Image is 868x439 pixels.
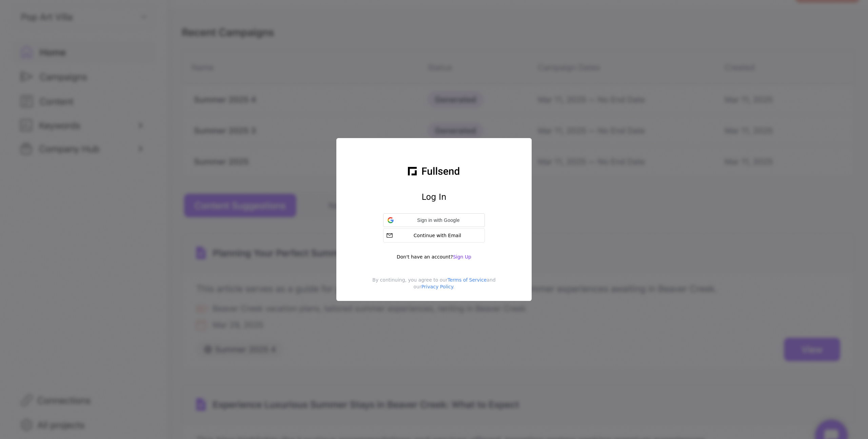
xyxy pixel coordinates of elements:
[448,277,487,283] a: Terms of Service
[396,232,482,239] div: Continue with Email
[383,228,485,243] button: Continue with Email
[422,192,447,203] h1: Log In
[421,284,453,289] a: Privacy Policy
[396,217,480,224] span: Sign in with Google
[342,276,526,295] div: By continuing, you agree to our and our .
[383,213,485,227] button: Sign in with Google
[383,253,485,260] div: Don't have an account?
[453,254,471,260] span: Sign Up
